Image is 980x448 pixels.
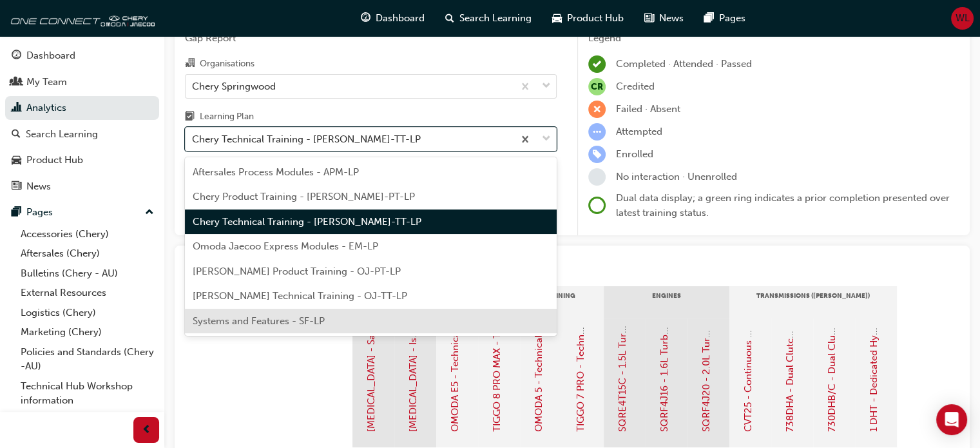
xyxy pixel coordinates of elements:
[435,5,542,32] a: search-iconSearch Learning
[15,283,159,303] a: External Resources
[644,10,654,26] span: news-icon
[784,271,796,432] a: 738DHA - Dual Clutch Transmission
[5,175,159,199] a: News
[588,123,606,141] span: learningRecordVerb_ATTEMPT-icon
[588,168,606,186] span: learningRecordVerb_NONE-icon
[185,112,195,123] span: learningplan-icon
[361,10,370,26] span: guage-icon
[567,11,624,26] span: Product Hub
[445,10,454,26] span: search-icon
[5,96,159,120] a: Analytics
[12,207,21,219] span: pages-icon
[351,5,435,32] a: guage-iconDashboard
[588,101,606,118] span: learningRecordVerb_FAIL-icon
[533,335,544,432] a: OMODA 5 - Technical
[193,240,378,252] span: Omoda Jaecoo Express Modules - EM-LP
[193,216,421,228] span: Chery Technical Training - [PERSON_NAME]-TT-LP
[826,259,838,432] a: 730DHB/C - Dual Clutch Transmission
[616,58,752,70] span: Completed · Attended · Passed
[12,50,21,62] span: guage-icon
[616,171,737,182] span: No interaction · Unenrolled
[604,286,729,318] div: ENGINES
[659,11,684,26] span: News
[192,79,276,93] div: Chery Springwood
[616,103,680,115] span: Failed · Absent
[15,264,159,284] a: Bulletins (Chery - AU)
[729,286,897,318] div: TRANSMISSIONS ([PERSON_NAME])
[26,127,98,142] div: Search Learning
[5,200,159,224] button: Pages
[616,81,655,92] span: Credited
[616,192,950,219] span: Dual data display; a green ring indicates a prior completion presented over latest training status.
[200,57,255,70] div: Organisations
[376,11,425,26] span: Dashboard
[491,296,503,432] a: TIGGO 8 PRO MAX - Technical
[12,181,21,193] span: news-icon
[719,11,745,26] span: Pages
[193,191,415,202] span: Chery Product Training - [PERSON_NAME]-PT-LP
[193,315,325,327] span: Systems and Features - SF-LP
[193,166,359,178] span: Aftersales Process Modules - APM-LP
[704,10,714,26] span: pages-icon
[700,226,712,432] a: SQRF4J20 - 2.0L Turbo Petrol Direct Injection
[542,131,551,148] span: down-icon
[5,70,159,94] a: My Team
[6,5,155,31] img: oneconnect
[936,404,967,435] div: Open Intercom Messenger
[5,122,159,146] a: Search Learning
[193,290,407,302] span: [PERSON_NAME] Technical Training - OJ-TT-LP
[15,411,159,431] a: All Pages
[12,102,21,114] span: chart-icon
[588,78,606,95] span: null-icon
[694,5,756,32] a: pages-iconPages
[634,5,694,32] a: news-iconNews
[658,229,670,432] a: SQRF4J16 - 1.6L Turbo Petrol Direct Injection
[5,41,159,200] button: DashboardMy TeamAnalyticsSearch LearningProduct HubNews
[742,240,754,432] a: CVT25 - Continuous Variable Transmission
[868,255,879,432] a: 1 DHT - Dedicated Hybrid Transmission
[407,269,419,432] a: [MEDICAL_DATA] - Isolation Process
[12,155,21,166] span: car-icon
[616,126,662,137] span: Attempted
[15,342,159,376] a: Policies and Standards (Chery -AU)
[5,44,159,68] a: Dashboard
[192,132,421,147] div: Chery Technical Training - [PERSON_NAME]-TT-LP
[617,273,628,432] a: SQRE4T15C - 1.5L Turbo Petrol MPI
[185,58,195,70] span: organisation-icon
[542,78,551,95] span: down-icon
[552,10,562,26] span: car-icon
[200,110,254,123] div: Learning Plan
[12,129,21,141] span: search-icon
[459,11,532,26] span: Search Learning
[588,31,959,46] div: Legend
[26,75,67,90] div: My Team
[542,5,634,32] a: car-iconProduct Hub
[15,244,159,264] a: Aftersales (Chery)
[956,11,970,26] span: WL
[26,205,53,220] div: Pages
[26,179,51,194] div: News
[142,422,151,438] span: prev-icon
[15,376,159,411] a: Technical Hub Workshop information
[5,148,159,172] a: Product Hub
[449,329,461,432] a: OMODA E5 - Technical
[588,55,606,73] span: learningRecordVerb_COMPLETE-icon
[15,224,159,244] a: Accessories (Chery)
[365,318,377,432] a: [MEDICAL_DATA] - Safety
[616,148,653,160] span: Enrolled
[185,31,557,46] span: Gap Report
[588,146,606,163] span: learningRecordVerb_ENROLL-icon
[26,48,75,63] div: Dashboard
[193,266,401,277] span: [PERSON_NAME] Product Training - OJ-PT-LP
[15,322,159,342] a: Marketing (Chery)
[26,153,83,168] div: Product Hub
[575,319,586,432] a: TIGGO 7 PRO - Technical
[951,7,974,30] button: WL
[12,77,21,88] span: people-icon
[15,303,159,323] a: Logistics (Chery)
[145,204,154,221] span: up-icon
